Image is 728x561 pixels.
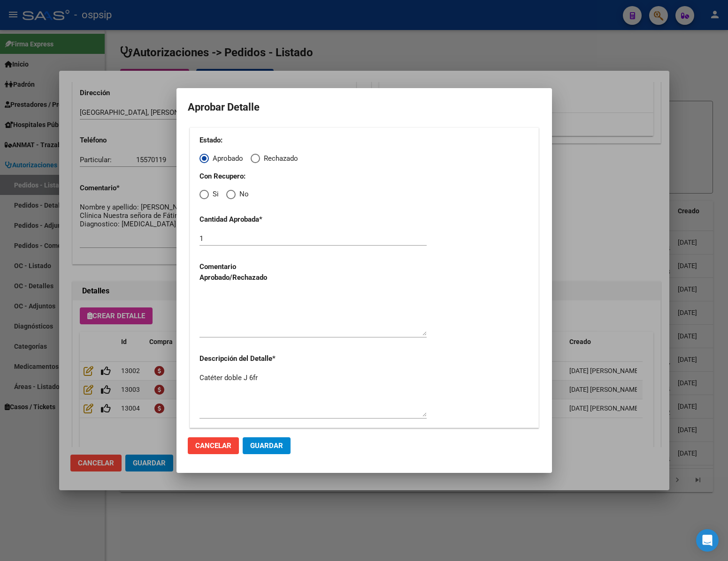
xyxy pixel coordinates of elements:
button: Cancelar [188,437,239,454]
h2: Aprobar Detalle [188,98,541,116]
button: Guardar [243,437,291,454]
p: Cantidad Aprobada [199,214,299,225]
div: Open Intercom Messenger [696,529,719,552]
mat-radio-group: Elija una opción [199,135,529,162]
span: Rechazado [260,153,298,164]
mat-radio-group: Elija una opción [199,171,529,198]
strong: Con Recupero: [199,172,245,180]
strong: Estado: [199,136,222,144]
span: Si [209,189,219,200]
span: Cancelar [195,441,231,450]
p: Comentario Aprobado/Rechazado [199,262,299,283]
span: Guardar [250,441,283,450]
span: Aprobado [209,153,243,164]
span: No [236,189,249,200]
p: Descripción del Detalle [199,353,299,364]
